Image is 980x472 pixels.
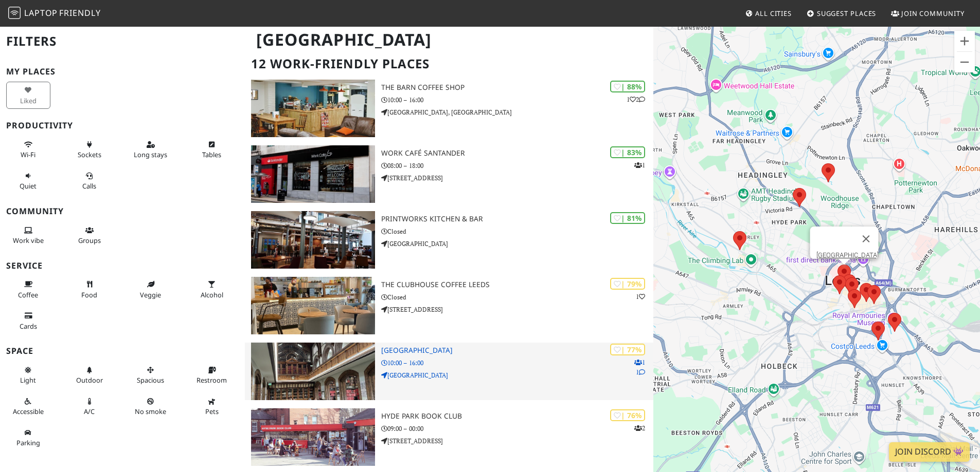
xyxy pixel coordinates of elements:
[381,107,653,117] p: [GEOGRAPHIC_DATA], [GEOGRAPHIC_DATA]
[627,95,645,104] p: 1 2
[6,121,239,130] h3: Productivity
[954,31,975,51] button: Zoom in
[251,408,375,466] img: Hyde Park Book Club
[251,145,375,203] img: Work Café Santander
[634,160,645,170] p: 1
[634,357,645,377] p: 1 1
[6,261,239,271] h3: Service
[20,322,37,331] span: Credit cards
[381,358,653,368] p: 10:00 – 16:00
[84,407,95,416] span: Air conditioned
[78,236,101,245] span: Group tables
[381,226,653,236] p: Closed
[67,222,112,249] button: Groups
[190,393,234,420] button: Pets
[245,145,653,203] a: Work Café Santander | 83% 1 Work Café Santander 08:00 – 18:00 [STREET_ADDRESS]
[190,276,234,303] button: Alcohol
[381,173,653,183] p: [STREET_ADDRESS]
[67,136,112,163] button: Sockets
[24,7,58,18] span: Laptop
[245,343,653,400] a: Leeds Central Library | 77% 11 [GEOGRAPHIC_DATA] 10:00 – 16:00 [GEOGRAPHIC_DATA]
[6,346,239,356] h3: Space
[381,292,653,302] p: Closed
[13,236,44,245] span: People working
[20,181,37,191] span: Quiet
[816,251,878,259] a: [GEOGRAPHIC_DATA]
[6,276,50,303] button: Coffee
[381,215,653,223] h3: Printworks Kitchen & Bar
[129,362,173,389] button: Spacious
[6,424,50,451] button: Parking
[755,9,792,18] span: All Cities
[251,343,375,400] img: Leeds Central Library
[954,52,975,72] button: Zoom out
[201,290,223,299] span: Alcohol
[610,212,645,224] div: | 81%
[16,438,40,447] span: Parking
[381,161,653,171] p: 08:00 – 18:00
[817,9,877,18] span: Suggest Places
[381,436,653,446] p: [STREET_ADDRESS]
[67,362,112,389] button: Outdoor
[13,407,44,416] span: Accessible
[59,7,100,18] span: Friendly
[245,211,653,269] a: Printworks Kitchen & Bar | 81% Printworks Kitchen & Bar Closed [GEOGRAPHIC_DATA]
[6,393,50,420] button: Accessible
[251,211,375,269] img: Printworks Kitchen & Bar
[6,67,239,77] h3: My Places
[6,307,50,334] button: Cards
[197,375,227,385] span: Restroom
[205,407,219,416] span: Pet friendly
[6,167,50,195] button: Quiet
[245,277,653,334] a: The Clubhouse Coffee Leeds | 79% 1 The Clubhouse Coffee Leeds Closed [STREET_ADDRESS]
[381,83,653,92] h3: The Barn Coffee Shop
[248,26,651,54] h1: [GEOGRAPHIC_DATA]
[610,81,645,92] div: | 88%
[803,4,881,23] a: Suggest Places
[251,277,375,334] img: The Clubhouse Coffee Leeds
[381,346,653,355] h3: [GEOGRAPHIC_DATA]
[78,150,101,159] span: Power sockets
[6,206,239,216] h3: Community
[889,442,970,462] a: Join Discord 👾
[381,305,653,314] p: [STREET_ADDRESS]
[381,424,653,433] p: 09:00 – 00:00
[610,146,645,158] div: | 83%
[140,290,161,299] span: Veggie
[610,409,645,421] div: | 76%
[6,222,50,249] button: Work vibe
[634,423,645,433] p: 2
[6,362,50,389] button: Light
[190,362,234,389] button: Restroom
[6,136,50,163] button: Wi-Fi
[381,412,653,421] h3: Hyde Park Book Club
[8,5,101,23] a: LaptopFriendly LaptopFriendly
[381,95,653,105] p: 10:00 – 16:00
[76,375,103,385] span: Outdoor area
[610,344,645,355] div: | 77%
[135,407,166,416] span: Smoke free
[6,26,239,57] h2: Filters
[381,370,653,380] p: [GEOGRAPHIC_DATA]
[134,150,167,159] span: Long stays
[137,375,164,385] span: Spacious
[610,278,645,290] div: | 79%
[18,290,38,299] span: Coffee
[741,4,796,23] a: All Cities
[67,167,112,195] button: Calls
[853,226,878,251] button: Close
[129,276,173,303] button: Veggie
[82,181,96,191] span: Video/audio calls
[251,80,375,137] img: The Barn Coffee Shop
[887,4,969,23] a: Join Community
[190,136,234,163] button: Tables
[20,375,36,385] span: Natural light
[381,149,653,158] h3: Work Café Santander
[67,393,112,420] button: A/C
[129,136,173,163] button: Long stays
[381,239,653,249] p: [GEOGRAPHIC_DATA]
[636,292,645,301] p: 1
[245,80,653,137] a: The Barn Coffee Shop | 88% 12 The Barn Coffee Shop 10:00 – 16:00 [GEOGRAPHIC_DATA], [GEOGRAPHIC_D...
[901,9,965,18] span: Join Community
[21,150,35,159] span: Stable Wi-Fi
